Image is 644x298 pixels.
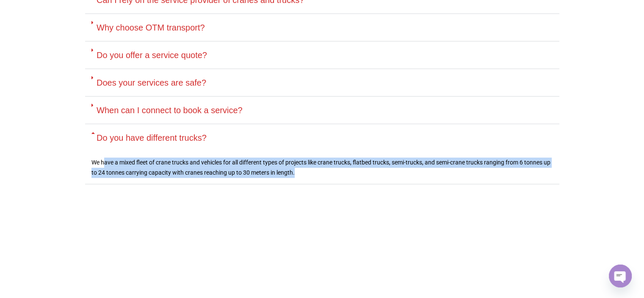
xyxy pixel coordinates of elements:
a: Do you offer a service quote? [97,50,207,60]
div: Why choose OTM transport? [85,14,559,42]
div: When can I connect to book a service? [85,97,559,124]
div: Do you have different trucks? [85,151,559,185]
a: Does your services are safe? [97,78,206,87]
p: We have a mixed fleet of crane trucks and vehicles for all different types of projects like crane... [91,158,553,178]
a: Why choose OTM transport? [97,23,205,32]
div: Do you have different trucks? [85,124,559,151]
div: Do you offer a service quote? [85,42,559,69]
div: Does your services are safe? [85,69,559,97]
a: Do you have different trucks? [97,133,207,142]
a: When can I connect to book a service? [97,106,243,115]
